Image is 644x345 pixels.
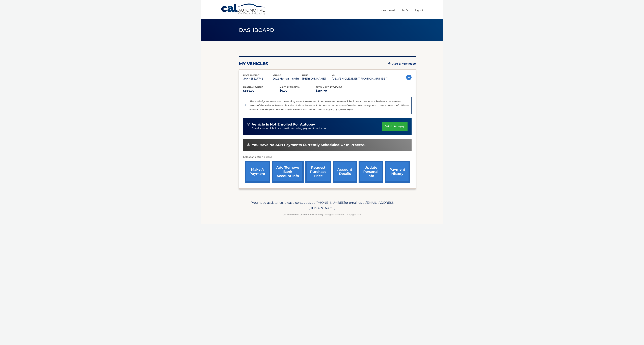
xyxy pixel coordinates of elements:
[241,200,403,211] p: If you need assistance, please contact us at: or email us at
[252,127,382,130] p: Enroll your vehicle in automatic recurring payment deduction.
[239,61,268,66] h2: my vehicles
[280,86,300,88] span: Monthly sales Tax
[252,143,365,147] span: You have no ACH payments currently scheduled or in process.
[388,62,391,65] img: add.svg
[239,27,274,33] span: Dashboard
[382,122,408,131] a: set up autopay
[247,143,250,146] img: alert-white.svg
[316,88,352,93] p: $384.70
[221,3,266,15] a: Cal Automotive
[382,7,395,13] a: Dashboard
[385,161,410,183] a: payment history
[305,161,331,183] a: request purchase price
[280,88,316,93] p: $0.00
[302,74,308,76] span: name
[272,161,304,183] a: Add/Remove bank account info
[388,62,416,65] a: Add a new lease
[245,161,270,183] a: make a payment
[406,75,412,80] img: accordion-active.svg
[415,7,423,13] a: Logout
[243,76,273,81] p: #44455527746
[252,122,315,127] span: vehicle is not enrolled for autopay
[315,201,345,205] span: [PHONE_NUMBER]
[333,161,357,183] a: account details
[302,76,332,81] p: [PERSON_NAME]
[359,161,383,183] a: update personal info
[241,213,403,216] p: - All Rights Reserved - Copyright 2025
[243,74,259,76] span: lease account
[273,76,302,81] p: 2022 Honda Insight
[243,86,263,88] span: Monthly Payment
[243,88,280,93] p: $384.70
[249,100,409,111] p: The end of your lease is approaching soon. A member of our lease end team will be in touch soon t...
[332,74,335,76] span: vin
[247,123,250,126] img: alert-white.svg
[243,155,412,159] p: Select an option below:
[283,213,323,216] strong: Cal Automotive Certified Auto Leasing
[402,7,408,13] a: FAQ's
[273,74,281,76] span: vehicle
[332,76,388,81] p: [US_VEHICLE_IDENTIFICATION_NUMBER]
[316,86,342,88] span: Total Monthly Payment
